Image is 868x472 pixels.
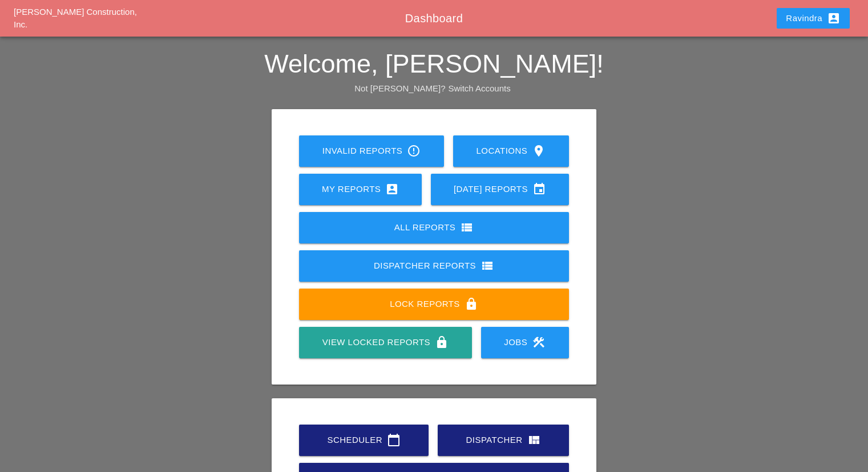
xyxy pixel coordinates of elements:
[317,297,551,311] div: Lock Reports
[317,221,551,234] div: All Reports
[299,425,429,456] a: Scheduler
[786,11,841,25] div: Ravindra
[317,433,410,447] div: Scheduler
[449,182,551,196] div: [DATE] Reports
[532,144,546,158] i: location_on
[354,83,445,93] span: Not [PERSON_NAME]?
[431,174,569,205] a: [DATE] Reports
[299,212,569,243] a: All Reports
[465,297,478,311] i: lock
[456,433,550,447] div: Dispatcher
[449,83,511,93] a: Switch Accounts
[299,289,569,320] a: Lock Reports
[438,425,568,456] a: Dispatcher
[827,11,841,25] i: account_box
[453,135,569,167] a: Locations
[387,433,401,447] i: calendar_today
[460,221,474,234] i: view_list
[471,144,551,158] div: Locations
[532,182,546,196] i: event
[317,144,426,158] div: Invalid Reports
[299,174,422,205] a: My Reports
[777,8,850,29] button: Ravindra
[299,135,444,167] a: Invalid Reports
[299,250,569,282] a: Dispatcher Reports
[499,335,551,349] div: Jobs
[14,7,137,30] a: [PERSON_NAME] Construction, Inc.
[317,335,453,349] div: View Locked Reports
[299,327,471,358] a: View Locked Reports
[481,327,569,358] a: Jobs
[481,259,494,273] i: view_list
[407,144,421,158] i: error_outline
[385,182,399,196] i: account_box
[405,12,463,25] span: Dashboard
[317,259,551,273] div: Dispatcher Reports
[527,433,541,447] i: view_quilt
[435,335,449,349] i: lock
[317,182,403,196] div: My Reports
[532,335,546,349] i: construction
